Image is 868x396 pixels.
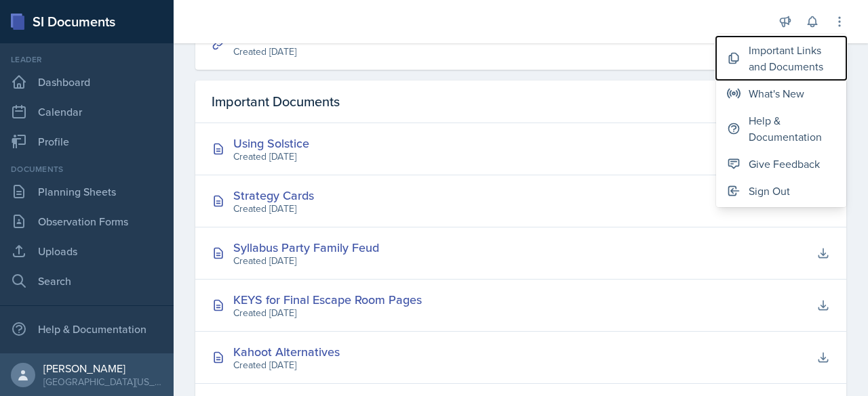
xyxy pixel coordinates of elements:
[5,238,168,265] a: Uploads
[233,238,379,257] div: Syllabus Party Family Feud
[749,42,835,74] div: Important Links and Documents
[5,128,168,155] a: Profile
[233,45,303,59] div: Created [DATE]
[716,150,846,177] button: Give Feedback
[233,202,314,216] div: Created [DATE]
[233,150,309,164] div: Created [DATE]
[5,315,168,343] div: Help & Documentation
[233,290,422,309] div: KEYS for Final Escape Room Pages
[5,208,168,235] a: Observation Forms
[749,112,835,145] div: Help & Documentation
[716,80,846,107] button: What's New
[233,306,422,320] div: Created [DATE]
[5,267,168,294] a: Search
[233,343,340,361] div: Kahoot Alternatives
[5,98,168,125] a: Calendar
[43,375,163,389] div: [GEOGRAPHIC_DATA][US_STATE]
[716,177,846,204] button: Sign Out
[5,178,168,205] a: Planning Sheets
[749,156,820,172] div: Give Feedback
[5,163,168,175] div: Documents
[5,68,168,95] a: Dashboard
[43,361,163,375] div: [PERSON_NAME]
[5,53,168,66] div: Leader
[212,91,340,112] span: Important Documents
[716,107,846,150] button: Help & Documentation
[716,37,846,80] button: Important Links and Documents
[233,358,340,372] div: Created [DATE]
[233,134,309,152] div: Using Solstice
[233,186,314,204] div: Strategy Cards
[233,254,379,268] div: Created [DATE]
[749,85,804,102] div: What's New
[749,183,790,199] div: Sign Out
